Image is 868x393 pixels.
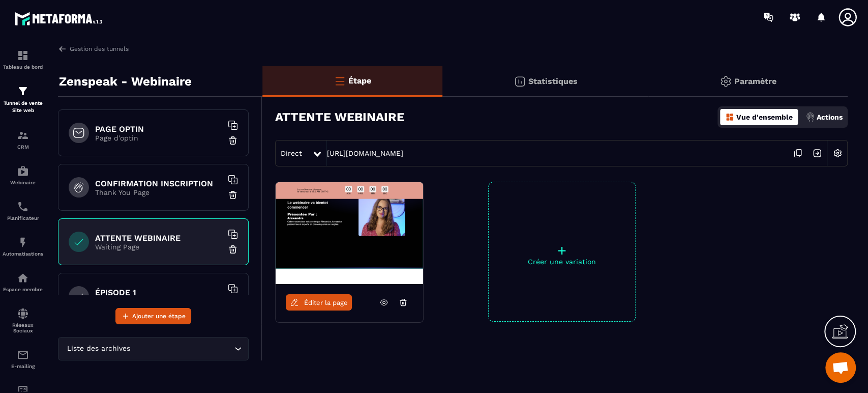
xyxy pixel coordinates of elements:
[3,77,43,122] a: formationformationTunnel de vente Site web
[58,44,129,53] a: Gestion des tunnels
[720,75,732,88] img: setting-gr.5f69749f.svg
[489,243,635,258] p: +
[3,122,43,157] a: formationformationCRM
[95,233,222,243] h6: ATTENTE WEBINAIRE
[59,71,192,92] p: Zenspeak - Webinaire
[514,75,526,88] img: stats.20deebd0.svg
[805,113,815,122] img: actions.d6e523a2.png
[132,311,186,321] span: Ajouter une étape
[17,349,29,361] img: email
[14,9,106,28] img: logo
[58,337,249,360] div: Search for option
[327,149,403,157] a: [URL][DOMAIN_NAME]
[17,85,29,97] img: formation
[95,188,222,196] p: Thank You Page
[115,308,191,324] button: Ajouter une étape
[95,243,222,251] p: Waiting Page
[3,363,43,369] p: E-mailing
[3,300,43,341] a: social-networksocial-networkRéseaux Sociaux
[17,49,29,62] img: formation
[17,129,29,142] img: formation
[736,113,793,121] p: Vue d'ensemble
[58,44,67,53] img: arrow
[17,236,29,248] img: automations
[95,288,222,297] h6: ÉPISODE 1
[281,149,302,157] span: Direct
[276,182,423,284] img: image
[3,264,43,300] a: automationsautomationsEspace membre
[334,75,346,87] img: bars-o.4a397970.svg
[132,343,232,354] input: Search for option
[3,100,43,114] p: Tunnel de vente Site web
[828,144,847,163] img: setting-w.858f3a88.svg
[17,165,29,177] img: automations
[817,113,843,121] p: Actions
[286,294,352,311] a: Éditer la page
[3,64,43,70] p: Tableau de bord
[3,229,43,264] a: automationsautomationsAutomatisations
[304,299,348,306] span: Éditer la page
[3,42,43,77] a: formationformationTableau de bord
[95,124,222,134] h6: PAGE OPTIN
[3,215,43,221] p: Planificateur
[17,307,29,320] img: social-network
[3,180,43,185] p: Webinaire
[3,144,43,150] p: CRM
[95,179,222,188] h6: CONFIRMATION INSCRIPTION
[825,352,856,383] div: Ouvrir le chat
[348,76,371,86] p: Étape
[3,251,43,257] p: Automatisations
[17,272,29,284] img: automations
[95,134,222,142] p: Page d'optin
[528,76,578,86] p: Statistiques
[228,190,238,200] img: trash
[3,157,43,193] a: automationsautomationsWebinaire
[807,144,827,163] img: arrow-next.bcc2205e.svg
[228,244,238,255] img: trash
[65,343,132,354] span: Liste des archives
[3,322,43,333] p: Réseaux Sociaux
[734,76,776,86] p: Paramètre
[17,201,29,213] img: scheduler
[3,287,43,292] p: Espace membre
[228,135,238,146] img: trash
[725,113,734,122] img: dashboard-orange.40269519.svg
[489,258,635,266] p: Créer une variation
[3,341,43,377] a: emailemailE-mailing
[3,193,43,229] a: schedulerschedulerPlanificateur
[275,110,404,124] h3: ATTENTE WEBINAIRE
